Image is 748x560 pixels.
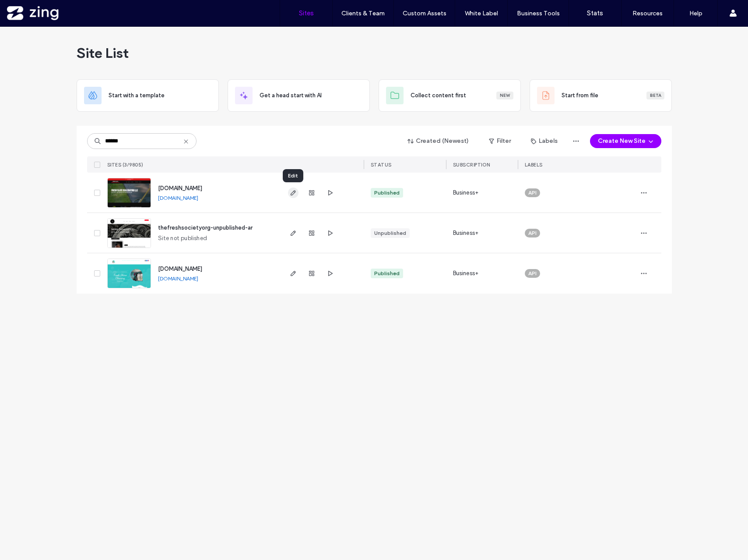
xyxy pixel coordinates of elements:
div: Edit [283,169,303,182]
label: Resources [632,10,663,17]
div: Published [374,189,400,197]
span: Help [20,6,38,14]
span: API [528,229,537,237]
div: Published [374,269,400,277]
span: Start with a template [109,91,165,100]
span: API [528,189,537,197]
label: Custom Assets [403,10,446,17]
label: Clients & Team [341,10,385,17]
a: [DOMAIN_NAME] [158,195,198,201]
span: Site List [77,44,129,62]
button: Labels [523,134,565,148]
div: Beta [646,92,664,99]
span: STATUS [371,162,392,168]
div: Get a head start with AI [228,79,370,112]
span: SITES (3/9805) [107,162,144,168]
span: Start from file [562,91,598,100]
label: Business Tools [517,10,560,17]
span: SUBSCRIPTION [453,162,490,168]
label: Sites [299,9,314,17]
label: Stats [587,9,603,17]
span: Business+ [453,229,479,237]
span: LABELS [525,162,543,168]
label: White Label [465,10,498,17]
div: New [496,92,513,99]
span: API [528,269,537,277]
a: [DOMAIN_NAME] [158,275,198,282]
div: Start from fileBeta [530,79,672,112]
a: [DOMAIN_NAME] [158,266,202,272]
div: Unpublished [374,229,406,237]
span: Business+ [453,269,479,278]
button: Created (Newest) [400,134,477,148]
span: Business+ [453,188,479,197]
div: Collect content firstNew [379,79,521,112]
div: Start with a template [77,79,219,112]
button: Filter [480,134,520,148]
span: Get a head start with AI [260,91,322,100]
button: Create New Site [590,134,661,148]
span: Site not published [158,234,207,243]
span: Collect content first [411,91,466,100]
label: Help [689,10,702,17]
a: thefreshsocietyorg-unpublished-ar [158,224,253,231]
a: [DOMAIN_NAME] [158,185,202,191]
